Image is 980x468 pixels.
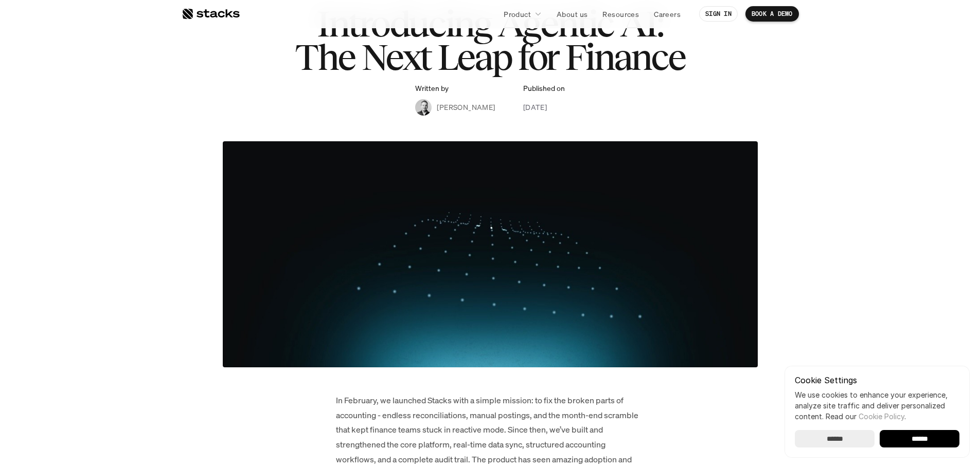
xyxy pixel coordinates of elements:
span: Read our . [826,412,906,421]
a: Resources [596,5,645,23]
a: SIGN IN [699,6,738,22]
p: About us [557,9,587,20]
p: Written by [415,84,449,93]
p: [DATE] [523,102,547,113]
p: SIGN IN [705,10,732,17]
img: Albert [415,99,432,116]
p: BOOK A DEMO [752,10,793,17]
a: BOOK A DEMO [745,6,799,22]
p: Cookie Settings [795,376,959,384]
a: Privacy Policy [121,196,167,203]
p: [PERSON_NAME] [437,102,495,113]
p: Product [504,9,531,20]
h1: Introducing Agentic AI: The Next Leap for Finance [284,7,696,74]
p: We use cookies to enhance your experience, analyze site traffic and deliver personalized content. [795,389,959,422]
a: About us [550,5,594,23]
a: Careers [648,5,687,23]
p: Careers [654,9,681,20]
p: Resources [602,9,639,20]
a: Cookie Policy [859,412,904,421]
p: Published on [523,84,565,93]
